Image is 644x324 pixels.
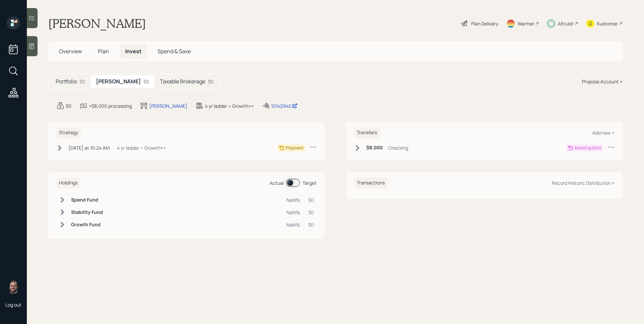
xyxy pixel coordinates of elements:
div: Actual [270,179,284,186]
div: $0 [308,221,314,228]
div: 4 yr ladder • Growth++ [117,144,166,151]
h6: Growth Fund [71,222,103,228]
div: $0 [79,78,85,85]
div: NaN% [286,209,300,216]
div: Target [303,179,317,186]
h6: Holdings [56,177,80,188]
div: $0 [308,209,314,216]
h6: $8,000 [366,145,383,151]
div: 10142940 [271,102,298,109]
div: Plan Delivery [471,20,498,27]
div: Warmer [518,20,534,27]
h5: Taxable Brokerage [160,78,205,85]
div: +$8,000 processing [89,102,132,109]
h1: [PERSON_NAME] [48,16,146,31]
div: Record Historic Distribution + [552,180,614,186]
div: Propose Account + [582,78,623,85]
h6: Transactions [354,177,387,188]
h6: Strategy [56,127,81,138]
img: james-distasi-headshot.png [7,280,20,294]
div: [PERSON_NAME] [149,102,187,109]
span: Overview [59,48,82,55]
span: Plan [98,48,109,55]
div: NaN% [286,196,300,204]
div: $0 [66,102,71,109]
div: Proposed [286,145,303,151]
div: $0 [144,78,149,85]
h6: Spend Fund [71,197,103,203]
span: Spend & Save [158,48,191,55]
div: [DATE] at 10:24 AM [68,144,110,151]
div: Add new + [592,130,614,136]
div: $0 [308,196,314,204]
span: Invest [125,48,142,55]
div: $0 [208,78,214,85]
div: Log out [5,302,21,308]
div: NaN% [286,221,300,228]
div: Checking [388,144,408,151]
h6: Transfers [354,127,380,138]
h5: [PERSON_NAME] [96,78,141,85]
h5: Portfolio [56,78,77,85]
h6: Stability Fund [71,210,103,215]
div: 4 yr ladder • Growth++ [205,102,254,109]
div: Kustomer [597,20,618,27]
div: Awaiting Docs [575,145,601,151]
div: Altruist [558,20,574,27]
